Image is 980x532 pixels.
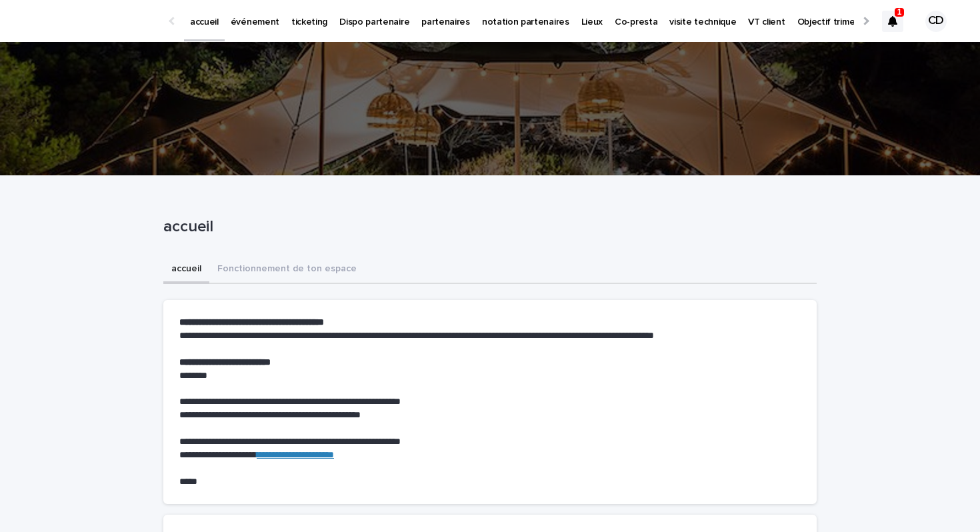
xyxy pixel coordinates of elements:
button: Fonctionnement de ton espace [209,256,365,284]
p: 1 [897,7,902,17]
button: accueil [163,256,209,284]
p: accueil [163,217,811,237]
img: Ls34BcGeRexTGTNfXpUC [27,8,156,35]
div: CD [925,11,947,32]
div: 1 [882,11,903,32]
